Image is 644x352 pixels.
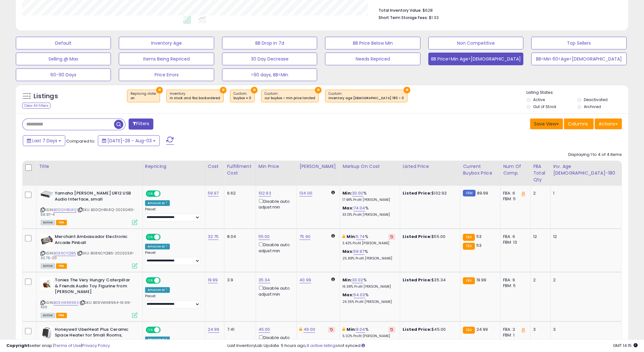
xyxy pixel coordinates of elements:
[227,327,251,332] div: 7.41
[208,190,219,196] a: 59.97
[208,163,222,170] div: Cost
[403,190,431,196] b: Listed Price:
[222,37,317,49] button: BB Drop in 7d
[342,277,352,283] b: Min:
[613,342,638,349] span: 2025-08-11 14:15 GMT
[129,118,153,130] button: Filters
[160,278,170,283] span: OFF
[428,37,523,49] button: Non Competitive
[533,234,545,240] div: 12
[303,326,315,333] a: 49.00
[299,190,312,196] a: 134.00
[342,198,395,202] p: 17.48% Profit [PERSON_NAME]
[258,190,271,196] a: 102.93
[533,104,556,109] label: Out of Stock
[568,121,588,127] span: Columns
[342,241,395,246] p: 3.42% Profit [PERSON_NAME]
[463,163,498,176] div: Current Buybox Price
[23,135,65,146] button: Last 7 Days
[160,234,170,240] span: OFF
[503,234,526,240] div: FBA: 6
[222,53,317,65] button: 30 Day Decrease
[342,234,395,246] div: %
[170,96,220,100] div: in stock and fba backordered
[41,327,53,339] img: 41KrtS7UJVL._SL40_.jpg
[356,234,365,240] a: 5.74
[342,292,395,304] div: %
[119,68,214,81] button: Price Errors
[342,327,395,338] div: %
[258,198,292,210] div: Disable auto adjust min
[208,234,219,240] a: 32.75
[503,240,526,245] div: FBM: 13
[41,300,131,310] span: | SKU: B09VW6R964-19.99-420
[325,53,420,65] button: Needs Repriced
[55,327,132,346] b: Honeywell UberHeat Plus Ceramic Space Heater for Small Rooms, White
[354,292,365,298] a: 54.03
[342,248,354,254] b: Max:
[403,190,455,196] div: $102.93
[315,87,322,93] button: ×
[54,207,76,213] a: B00QY4RLRQ
[233,91,251,101] span: Custom:
[463,243,475,250] small: FBA
[258,163,294,170] div: Min Price
[66,138,95,144] span: Compared to:
[403,163,457,170] div: Listed Price
[342,205,354,211] b: Max:
[41,277,53,290] img: 41JNVych-dL._SL40_.jpg
[6,342,29,349] strong: Copyright
[146,327,154,332] span: ON
[530,118,563,129] button: Save View
[328,91,404,101] span: Custom:
[299,234,310,240] a: 75.90
[553,234,617,240] div: 12
[6,343,110,349] div: seller snap | |
[146,278,154,283] span: ON
[16,37,111,49] button: Default
[265,96,315,100] div: cur buybox < min price landed
[55,190,132,204] b: Yamaha [PERSON_NAME] UR12 USB Audio Interface, small
[41,234,137,268] div: ASIN:
[564,118,594,129] button: Columns
[222,68,317,81] button: >90 days, BB<Min
[41,263,55,269] span: All listings currently available for purchase on Amazon
[227,343,638,349] div: Last InventoryLab Update: 5 hours ago, not synced.
[41,313,55,318] span: All listings currently available for purchase on Amazon
[227,234,251,240] div: 8.04
[251,87,258,93] button: ×
[41,220,55,225] span: All listings currently available for purchase on Amazon
[476,277,487,283] span: 19.99
[54,300,79,305] a: B09VW6R964
[531,37,626,49] button: Top Sellers
[32,138,57,144] span: Last 7 Days
[503,196,526,202] div: FBM: 5
[356,326,365,333] a: 9.04
[352,277,363,283] a: 30.02
[354,205,365,211] a: 74.04
[119,53,214,65] button: Items Being Repriced
[553,190,617,196] div: 1
[429,15,439,21] span: $1.33
[342,249,395,260] div: %
[477,190,488,196] span: 89.99
[41,251,135,260] span: | SKU: B086CYQ1B5-20250331-32.75-20
[325,37,420,49] button: BB Price Below Min
[119,37,214,49] button: Inventory Age
[403,234,431,240] b: Listed Price:
[526,90,628,96] p: Listing States:
[428,53,523,65] button: BB Price<Min Age>[DEMOGRAPHIC_DATA]
[160,191,170,196] span: OFF
[503,163,528,176] div: Num of Comp.
[98,135,160,146] button: [DATE]-28 - Aug-03
[403,327,455,332] div: $45.00
[41,190,53,198] img: 41KSvVjoCHL._SL40_.jpg
[476,234,481,240] span: 53
[568,152,622,158] div: Displaying 1 to 4 of 4 items
[208,277,218,283] a: 19.99
[208,326,220,333] a: 24.99
[258,326,270,333] a: 45.00
[584,97,608,102] label: Deactivated
[131,91,156,101] span: Repricing state :
[503,283,526,289] div: FBM: 5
